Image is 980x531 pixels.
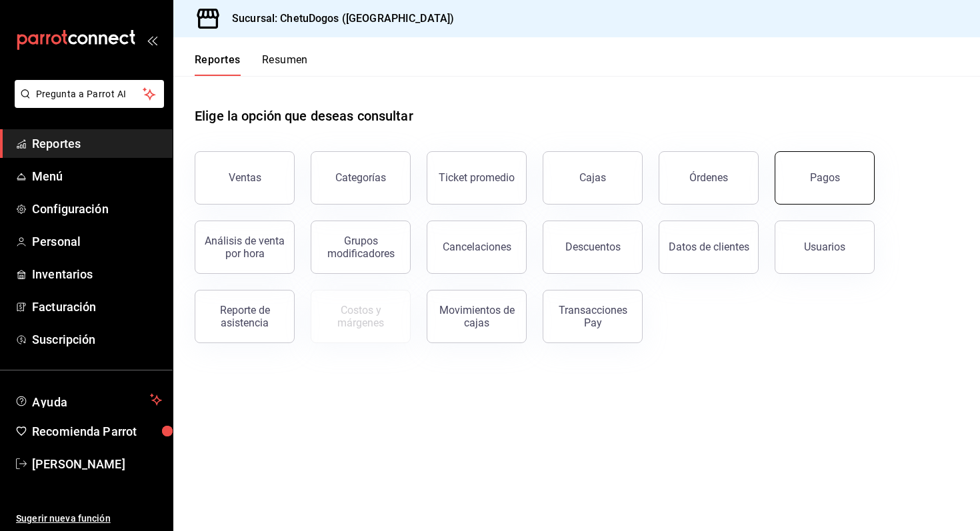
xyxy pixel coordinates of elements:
[32,298,162,316] span: Facturación
[311,290,411,343] button: Contrata inventarios para ver este reporte
[147,35,157,45] button: open_drawer_menu
[32,330,162,348] span: Suscripción
[195,290,295,343] button: Reporte de asistencia
[195,221,295,274] button: Análisis de venta por hora
[195,106,413,126] h1: Elige la opción que deseas consultar
[32,422,162,440] span: Recomienda Parrot
[32,455,162,473] span: [PERSON_NAME]
[32,167,162,185] span: Menú
[579,170,607,186] div: Cajas
[543,290,643,343] button: Transacciones Pay
[195,53,241,76] button: Reportes
[543,151,643,205] a: Cajas
[427,221,527,274] button: Cancelaciones
[9,97,164,111] a: Pregunta a Parrot AI
[335,171,386,184] div: Categorías
[195,151,295,205] button: Ventas
[15,80,164,108] button: Pregunta a Parrot AI
[427,290,527,343] button: Movimientos de cajas
[311,221,411,274] button: Grupos modificadores
[427,151,527,205] button: Ticket promedio
[551,304,634,329] div: Transacciones Pay
[443,241,511,253] div: Cancelaciones
[659,151,759,205] button: Órdenes
[229,171,261,184] div: Ventas
[659,221,759,274] button: Datos de clientes
[203,235,286,260] div: Análisis de venta por hora
[689,171,728,184] div: Órdenes
[311,151,411,205] button: Categorías
[32,392,145,408] span: Ayuda
[16,512,162,526] span: Sugerir nueva función
[32,265,162,283] span: Inventarios
[203,304,286,329] div: Reporte de asistencia
[439,171,515,184] div: Ticket promedio
[195,53,308,76] div: navigation tabs
[804,241,845,253] div: Usuarios
[221,11,454,27] h3: Sucursal: ChetuDogos ([GEOGRAPHIC_DATA])
[262,53,308,76] button: Resumen
[565,241,621,253] div: Descuentos
[669,241,749,253] div: Datos de clientes
[32,233,162,251] span: Personal
[32,200,162,218] span: Configuración
[319,304,402,329] div: Costos y márgenes
[810,171,840,184] div: Pagos
[319,235,402,260] div: Grupos modificadores
[775,151,875,205] button: Pagos
[775,221,875,274] button: Usuarios
[36,87,143,101] span: Pregunta a Parrot AI
[543,221,643,274] button: Descuentos
[435,304,518,329] div: Movimientos de cajas
[32,135,162,153] span: Reportes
